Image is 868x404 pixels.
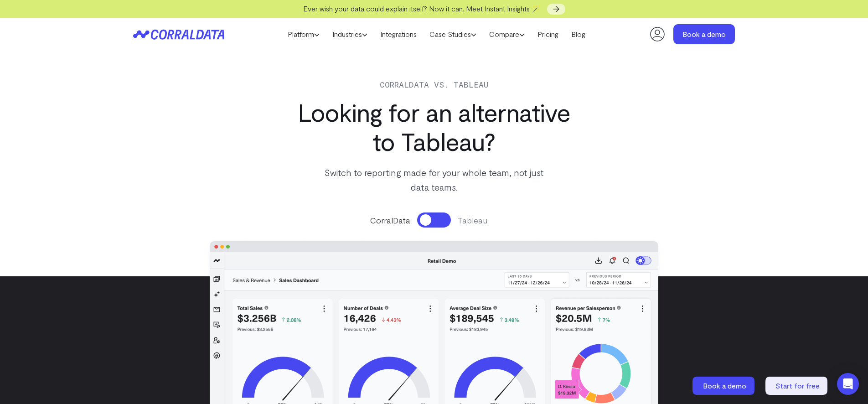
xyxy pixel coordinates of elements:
span: Start for free [775,381,820,390]
h1: Looking for an alternative to Tableau? [286,98,582,156]
a: Case Studies [423,27,483,41]
a: Start for free [765,377,829,395]
a: Pricing [531,27,565,41]
p: Switch to reporting made for your whole team, not just data teams. [318,165,550,194]
span: Tableau [458,214,512,226]
span: Ever wish your data could explain itself? Now it can. Meet Instant Insights 🪄 [303,4,541,13]
a: Compare [483,27,531,41]
a: Blog [565,27,592,41]
a: Platform [281,27,326,41]
a: Industries [326,27,374,41]
a: Integrations [374,27,423,41]
a: Book a demo [692,377,756,395]
p: Corraldata vs. Tableau [286,78,582,91]
span: CorralData [356,214,410,226]
div: Open Intercom Messenger [837,373,859,395]
span: Book a demo [703,381,746,390]
a: Book a demo [673,24,735,44]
